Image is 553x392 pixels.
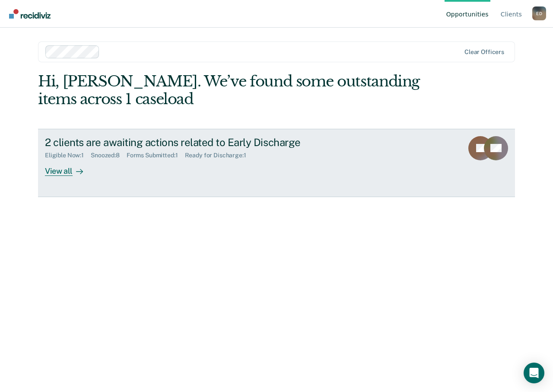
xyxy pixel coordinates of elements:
[38,73,420,108] div: Hi, [PERSON_NAME]. We’ve found some outstanding items across 1 caseload
[524,363,544,383] div: Open Intercom Messenger
[532,6,546,20] button: Profile dropdown button
[45,159,93,176] div: View all
[45,136,348,149] div: 2 clients are awaiting actions related to Early Discharge
[532,6,546,20] div: E D
[45,152,91,159] div: Eligible Now : 1
[464,48,504,56] div: Clear officers
[9,9,51,19] img: Recidiviz
[91,152,127,159] div: Snoozed : 8
[127,152,185,159] div: Forms Submitted : 1
[185,152,253,159] div: Ready for Discharge : 1
[38,129,515,197] a: 2 clients are awaiting actions related to Early DischargeEligible Now:1Snoozed:8Forms Submitted:1...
